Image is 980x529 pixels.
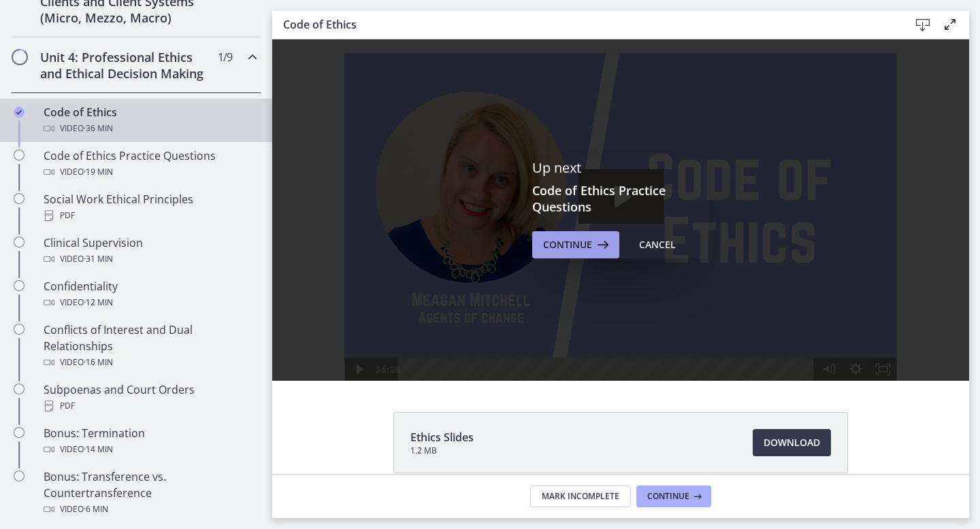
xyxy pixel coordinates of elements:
button: Play Video: cbe64g9t4o1cl02sihb0.mp4 [306,133,391,188]
div: Video [44,294,256,311]
div: Social Work Ethical Principles [44,191,256,224]
div: Video [44,164,256,180]
a: Download [753,429,831,456]
div: Video [44,354,256,371]
button: Continue [636,485,711,507]
span: Ethics Slides [410,429,474,445]
div: PDF [44,398,256,414]
div: Confidentiality [44,278,256,311]
div: Playbar [135,322,536,345]
div: Video [44,501,256,517]
button: Mute [543,322,570,345]
span: Download [764,434,820,451]
div: PDF [44,207,256,224]
button: Fullscreen [598,322,625,345]
span: · 31 min [84,251,113,267]
button: Mark Incomplete [530,485,631,507]
span: · 6 min [84,501,108,517]
button: Cancel [628,231,687,258]
button: Play Video [72,322,99,345]
span: · 14 min [84,441,113,458]
span: · 36 min [84,120,113,137]
span: 1 / 9 [218,49,232,65]
span: · 19 min [84,164,113,180]
div: Cancel [639,237,676,253]
div: Video [44,251,256,267]
div: Code of Ethics Practice Questions [44,148,256,180]
div: Bonus: Termination [44,425,256,458]
button: Continue [532,231,619,258]
h3: Code of Ethics Practice Questions [532,182,709,215]
span: Mark Incomplete [542,491,619,502]
span: · 16 min [84,354,113,371]
h2: Unit 4: Professional Ethics and Ethical Decision Making [40,49,206,82]
div: Bonus: Transference vs. Countertransference [44,468,256,517]
div: Video [44,120,256,137]
h3: Code of Ethics [283,16,887,33]
div: Clinical Supervision [44,235,256,267]
div: Subpoenas and Court Orders [44,381,256,414]
span: 1.2 MB [410,445,474,456]
div: Video [44,441,256,458]
div: Conflicts of Interest and Dual Relationships [44,322,256,371]
span: Continue [543,237,592,253]
p: Up next [532,159,709,177]
i: Completed [14,107,24,118]
span: Continue [647,491,689,502]
span: · 12 min [84,294,113,311]
div: Code of Ethics [44,104,256,137]
button: Show settings menu [570,322,598,345]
